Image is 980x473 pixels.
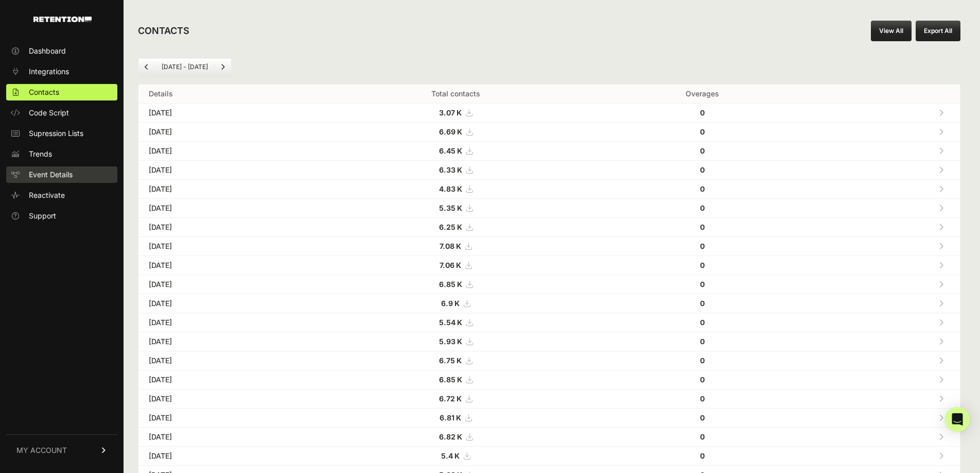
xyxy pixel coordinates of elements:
[700,165,705,174] strong: 0
[439,108,462,117] strong: 3.07 K
[138,59,155,75] a: Previous
[138,428,317,447] td: [DATE]
[138,256,317,275] td: [DATE]
[6,146,117,162] a: Trends
[700,280,705,289] strong: 0
[138,313,317,332] td: [DATE]
[33,16,92,22] img: Retention.com
[29,170,73,180] span: Event Details
[700,375,705,384] strong: 0
[138,104,317,123] td: [DATE]
[439,318,472,327] a: 5.54 K
[439,375,462,384] strong: 6.85 K
[439,375,472,384] a: 6.85 K
[440,261,471,269] a: 7.06 K
[138,370,317,390] td: [DATE]
[6,63,117,80] a: Integrations
[138,123,317,142] td: [DATE]
[439,318,462,327] strong: 5.54 K
[700,394,705,403] strong: 0
[440,242,471,250] a: 7.08 K
[700,413,705,422] strong: 0
[439,223,472,231] a: 6.25 K
[29,66,69,77] span: Integrations
[29,190,65,200] span: Reactivate
[439,394,462,403] strong: 6.72 K
[700,108,705,117] strong: 0
[440,413,471,422] a: 6.81 K
[700,204,705,212] strong: 0
[439,280,462,289] strong: 6.85 K
[155,63,214,71] li: [DATE] - [DATE]
[439,356,462,365] strong: 6.75 K
[700,318,705,327] strong: 0
[138,294,317,313] td: [DATE]
[138,180,317,199] td: [DATE]
[138,332,317,351] td: [DATE]
[439,146,472,155] a: 6.45 K
[440,413,461,422] strong: 6.81 K
[594,85,810,104] th: Overages
[439,337,462,346] strong: 5.93 K
[439,146,462,155] strong: 6.45 K
[439,165,462,174] strong: 6.33 K
[439,184,472,193] a: 4.83 K
[945,407,970,432] div: Open Intercom Messenger
[138,351,317,370] td: [DATE]
[138,447,317,466] td: [DATE]
[439,108,472,117] a: 3.07 K
[439,337,472,346] a: 5.93 K
[16,445,67,455] span: MY ACCOUNT
[700,261,705,269] strong: 0
[29,108,69,118] span: Code Script
[6,105,117,121] a: Code Script
[439,394,472,403] a: 6.72 K
[317,85,594,104] th: Total contacts
[138,409,317,428] td: [DATE]
[439,356,472,365] a: 6.75 K
[29,87,59,97] span: Contacts
[441,451,470,460] a: 5.4 K
[700,451,705,460] strong: 0
[439,223,462,231] strong: 6.25 K
[700,242,705,250] strong: 0
[700,337,705,346] strong: 0
[439,432,462,441] strong: 6.82 K
[6,434,117,466] a: MY ACCOUNT
[29,46,66,56] span: Dashboard
[439,127,462,136] strong: 6.69 K
[441,451,460,460] strong: 5.4 K
[439,204,472,212] a: 5.35 K
[439,432,472,441] a: 6.82 K
[138,237,317,256] td: [DATE]
[29,149,52,159] span: Trends
[700,146,705,155] strong: 0
[439,204,462,212] strong: 5.35 K
[6,125,117,142] a: Supression Lists
[440,261,461,269] strong: 7.06 K
[440,242,461,250] strong: 7.08 K
[439,165,472,174] a: 6.33 K
[700,299,705,308] strong: 0
[29,211,56,221] span: Support
[439,127,472,136] a: 6.69 K
[138,390,317,409] td: [DATE]
[138,161,317,180] td: [DATE]
[700,432,705,441] strong: 0
[138,199,317,218] td: [DATE]
[700,127,705,136] strong: 0
[138,218,317,237] td: [DATE]
[439,184,462,193] strong: 4.83 K
[441,299,460,308] strong: 6.9 K
[916,21,960,41] button: Export All
[700,356,705,365] strong: 0
[700,223,705,231] strong: 0
[138,85,317,104] th: Details
[441,299,470,308] a: 6.9 K
[6,187,117,204] a: Reactivate
[138,142,317,161] td: [DATE]
[215,59,231,75] a: Next
[6,84,117,100] a: Contacts
[700,184,705,193] strong: 0
[439,280,472,289] a: 6.85 K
